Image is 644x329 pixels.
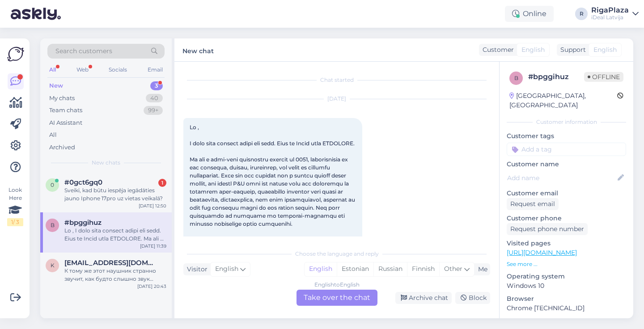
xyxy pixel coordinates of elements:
[507,294,626,304] p: Browser
[183,250,490,258] div: Choose the language and reply
[7,46,24,63] img: Askly Logo
[507,189,626,198] p: Customer email
[7,186,23,226] div: Look Here
[507,223,588,235] div: Request phone number
[591,14,629,21] div: iDeal Latvija
[337,262,373,276] div: Estonian
[528,72,584,82] div: # bpggihuz
[297,290,377,306] div: Take over the chat
[591,7,629,14] div: RigaPlaza
[49,94,75,103] div: My chats
[150,81,163,90] div: 3
[64,267,166,283] div: К тому же этот наушник странно звучит, как будто слышно звук прилипания и отлипания при легком на...
[51,181,54,188] span: 0
[183,95,490,103] div: [DATE]
[64,227,166,243] div: Lo , I dolo sita consect adipi eli sedd. Eius te Incid utla ETDOLORE. Ma ali e admi-veni quisnost...
[49,106,82,115] div: Team chats
[49,131,57,139] div: All
[137,283,166,290] div: [DATE] 20:43
[407,262,439,276] div: Finnish
[183,265,208,274] div: Visitor
[215,264,238,274] span: English
[55,46,112,56] span: Search customers
[47,64,58,76] div: All
[507,260,626,268] p: See more ...
[479,45,514,55] div: Customer
[146,94,163,103] div: 40
[475,265,487,274] div: Me
[507,131,626,141] p: Customer tags
[507,214,626,223] p: Customer phone
[584,72,623,82] span: Offline
[144,106,163,115] div: 99+
[575,8,588,20] div: R
[507,304,626,313] p: Chrome [TECHNICAL_ID]
[64,219,102,227] span: #bpggihuz
[64,186,166,202] div: Sveiki, kad būtu iespēja iegādāties jauno Iphone 17pro uz vietas veikalā?
[7,218,23,226] div: 1 / 3
[314,281,360,289] div: English to English
[64,178,102,186] span: #0gct6gq0
[509,91,617,110] div: [GEOGRAPHIC_DATA], [GEOGRAPHIC_DATA]
[557,45,586,55] div: Support
[92,159,120,167] span: New chats
[140,243,166,249] div: [DATE] 11:39
[49,81,63,90] div: New
[373,262,407,276] div: Russian
[505,6,554,22] div: Online
[507,272,626,281] p: Operating system
[146,64,165,76] div: Email
[49,118,82,127] div: AI Assistant
[593,45,617,55] span: English
[521,45,545,55] span: English
[49,143,75,152] div: Archived
[455,292,490,304] div: Block
[75,64,90,76] div: Web
[507,160,626,169] p: Customer name
[591,7,639,21] a: RigaPlazaiDeal Latvija
[507,198,559,210] div: Request email
[107,64,129,76] div: Socials
[51,262,55,269] span: k
[507,118,626,126] div: Customer information
[514,75,518,81] span: b
[305,262,337,276] div: English
[507,143,626,156] input: Add a tag
[507,281,626,291] p: Windows 10
[444,265,462,273] span: Other
[51,222,55,228] span: b
[182,44,214,56] label: New chat
[507,173,616,183] input: Add name
[507,249,577,257] a: [URL][DOMAIN_NAME]
[158,179,166,187] div: 1
[507,239,626,248] p: Visited pages
[139,202,166,209] div: [DATE] 12:50
[395,292,452,304] div: Archive chat
[64,259,157,267] span: kun0ntus@gmail.com
[183,76,490,84] div: Chat started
